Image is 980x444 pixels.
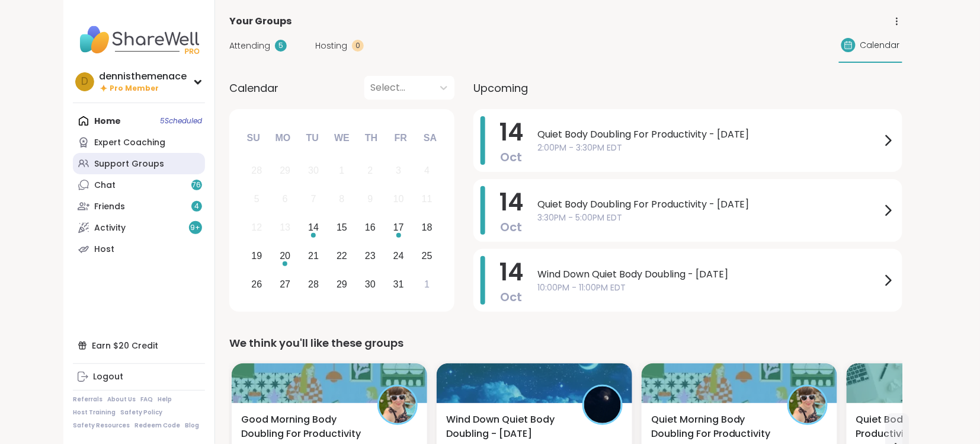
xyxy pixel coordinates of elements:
a: About Us [107,395,136,404]
div: 5 [275,40,287,52]
div: 19 [251,248,262,264]
span: 9 + [191,223,201,233]
div: Support Groups [94,158,164,170]
a: Redeem Code [134,421,180,430]
div: 14 [308,219,319,235]
div: Choose Sunday, October 26th, 2025 [244,271,270,297]
a: Logout [73,366,205,388]
span: 14 [499,255,523,289]
div: Not available Wednesday, October 1st, 2025 [329,158,355,184]
span: Quiet Body Doubling For Productivity - [DATE] [537,197,881,212]
span: Calendar [860,39,900,52]
a: Expert Coaching [73,132,205,153]
span: Wind Down Quiet Body Doubling - [DATE] [446,413,569,441]
a: Blog [185,421,199,430]
span: Oct [501,149,523,165]
div: 13 [280,219,290,235]
span: Calendar [229,80,278,96]
div: Not available Sunday, October 12th, 2025 [244,215,270,241]
div: 8 [340,191,345,207]
img: ShareWell Nav Logo [73,19,205,60]
div: Not available Thursday, October 9th, 2025 [358,187,383,212]
span: 14 [499,186,523,219]
div: 3 [396,162,401,178]
div: We [329,125,355,151]
div: Choose Monday, October 20th, 2025 [273,243,298,269]
div: 30 [308,162,319,178]
div: month 2025-10 [242,156,441,298]
div: Choose Sunday, October 19th, 2025 [244,243,270,269]
div: Not available Monday, October 6th, 2025 [273,187,298,212]
div: 16 [365,219,376,235]
div: Choose Friday, October 31st, 2025 [386,271,411,297]
div: 28 [308,276,319,292]
div: 6 [283,191,288,207]
div: 9 [367,191,373,207]
div: 27 [280,276,290,292]
div: 23 [365,248,376,264]
a: Activity9+ [73,217,205,238]
div: dennisthemenace [99,70,187,83]
div: Choose Tuesday, October 21st, 2025 [301,243,326,269]
div: Host [94,244,114,255]
span: Wind Down Quiet Body Doubling - [DATE] [537,267,881,282]
div: Not available Saturday, October 11th, 2025 [414,187,440,212]
div: Choose Wednesday, October 22nd, 2025 [329,243,355,269]
div: Choose Saturday, October 25th, 2025 [414,243,440,269]
a: FAQ [140,395,153,404]
span: Upcoming [473,80,528,96]
div: 17 [393,219,404,235]
div: Not available Thursday, October 2nd, 2025 [358,158,383,184]
a: Host Training [73,408,116,417]
a: Host [73,238,205,260]
div: Expert Coaching [94,137,165,149]
div: Not available Wednesday, October 8th, 2025 [329,187,355,212]
div: Chat [94,180,116,191]
div: Choose Friday, October 24th, 2025 [386,243,411,269]
div: Earn $20 Credit [73,335,205,356]
div: Not available Sunday, September 28th, 2025 [244,158,270,184]
div: Not available Tuesday, September 30th, 2025 [301,158,326,184]
div: 18 [422,219,433,235]
div: Activity [94,222,126,234]
div: 31 [393,276,404,292]
div: Tu [299,125,325,151]
div: 15 [337,219,347,235]
span: Your Groups [229,14,292,28]
span: Quiet Morning Body Doubling For Productivity [651,413,774,441]
div: 12 [251,219,262,235]
span: Hosting [315,40,347,52]
div: Fr [387,125,414,151]
a: Referrals [73,395,103,404]
span: Quiet Body Doubling For Productivity - [DATE] [856,413,979,441]
div: 21 [308,248,319,264]
div: Th [358,125,385,151]
a: Friends4 [73,196,205,217]
img: Adrienne_QueenOfTheDawn [789,386,826,423]
div: Mo [270,125,296,151]
span: Quiet Body Doubling For Productivity - [DATE] [537,127,881,142]
div: Choose Friday, October 17th, 2025 [386,215,411,241]
div: 1 [340,162,345,178]
img: QueenOfTheNight [584,386,621,423]
div: 25 [422,248,433,264]
div: Choose Monday, October 27th, 2025 [273,271,298,297]
div: Choose Saturday, November 1st, 2025 [414,271,440,297]
div: 30 [365,276,376,292]
img: Adrienne_QueenOfTheDawn [379,386,416,423]
div: 24 [393,248,404,264]
div: Choose Tuesday, October 14th, 2025 [301,215,326,241]
div: 0 [352,40,364,52]
a: Chat76 [73,174,205,196]
div: 20 [280,248,290,264]
div: Sa [417,125,443,151]
a: Support Groups [73,153,205,174]
span: Oct [501,219,523,235]
div: We think you'll like these groups [229,335,902,352]
div: Choose Tuesday, October 28th, 2025 [301,271,326,297]
div: 2 [367,162,373,178]
span: 2:00PM - 3:30PM EDT [537,142,881,154]
div: Su [241,125,267,151]
div: Not available Saturday, October 4th, 2025 [414,158,440,184]
div: Not available Friday, October 3rd, 2025 [386,158,411,184]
